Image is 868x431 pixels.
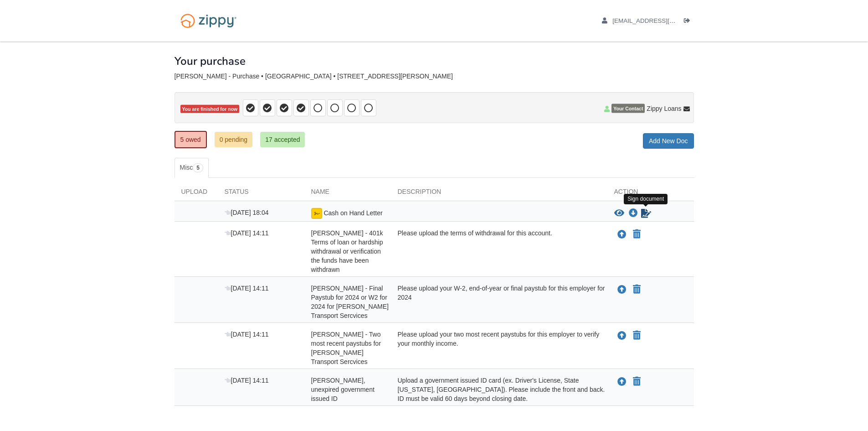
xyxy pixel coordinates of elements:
button: Upload Vincent Samuels - 401k Terms of loan or hardship withdrawal or verification the funds have... [616,228,627,240]
span: [PERSON_NAME] - 401k Terms of loan or hardship withdrawal or verification the funds have been wit... [311,229,383,273]
div: Description [391,187,607,201]
a: Log out [684,17,694,26]
span: [DATE] 14:11 [225,331,269,338]
div: Status [218,187,304,201]
div: Upload [175,187,218,201]
span: [DATE] 14:11 [225,229,269,237]
div: [PERSON_NAME] - Purchase • [GEOGRAPHIC_DATA] • [STREET_ADDRESS][PERSON_NAME] [175,73,694,80]
span: [DATE] 18:04 [225,209,269,216]
span: [PERSON_NAME], unexpired government issued ID [311,377,375,402]
span: You are finished for now [180,105,240,114]
button: Declare Vincent Samuels - Two most recent paystubs for J.B. Hunt Transport Sercvices not applicable [632,330,642,341]
a: Misc [175,158,209,178]
div: Action [607,187,694,201]
a: Download Cash on Hand Letter [629,210,638,217]
a: Add New Doc [643,133,694,149]
button: Upload Vincent Samuels - Valid, unexpired government issued ID [616,376,627,388]
span: [DATE] 14:11 [225,377,269,384]
div: Please upload your two most recent paystubs for this employer to verify your monthly income. [391,330,607,366]
h1: Your purchase [175,55,246,67]
img: Ready for you to esign [311,208,322,219]
div: Upload a government issued ID card (ex. Driver's License, State [US_STATE], [GEOGRAPHIC_DATA]). P... [391,376,607,403]
span: junkboxbysam@gmail.com [612,17,717,24]
button: View Cash on Hand Letter [614,209,624,218]
span: [PERSON_NAME] - Two most recent paystubs for [PERSON_NAME] Transport Sercvices [311,331,381,365]
div: Please upload your W-2, end-of-year or final paystub for this employer for 2024 [391,284,607,320]
div: Sign document [624,194,668,204]
button: Declare Vincent Samuels - Final Paystub for 2024 or W2 for 2024 for J.B. Hunt Transport Sercvices... [632,284,642,295]
span: [DATE] 14:11 [225,285,269,292]
button: Declare Vincent Samuels - Valid, unexpired government issued ID not applicable [632,376,642,387]
a: edit profile [602,17,717,26]
div: Please upload the terms of withdrawal for this account. [391,228,607,274]
button: Upload Vincent Samuels - Two most recent paystubs for J.B. Hunt Transport Sercvices [616,330,627,342]
span: 5 [193,163,203,172]
a: 17 accepted [260,132,305,147]
img: Logo [175,9,242,32]
span: Zippy Loans [647,104,681,113]
span: Cash on Hand Letter [324,209,382,217]
a: 0 pending [215,132,253,147]
span: Your Contact [611,104,645,113]
a: Sign Form [640,208,652,219]
button: Upload Vincent Samuels - Final Paystub for 2024 or W2 for 2024 for J.B. Hunt Transport Sercvices [616,284,627,296]
a: 5 owed [175,131,207,148]
div: Name [304,187,391,201]
button: Declare Vincent Samuels - 401k Terms of loan or hardship withdrawal or verification the funds hav... [632,229,642,240]
span: [PERSON_NAME] - Final Paystub for 2024 or W2 for 2024 for [PERSON_NAME] Transport Sercvices [311,285,389,319]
